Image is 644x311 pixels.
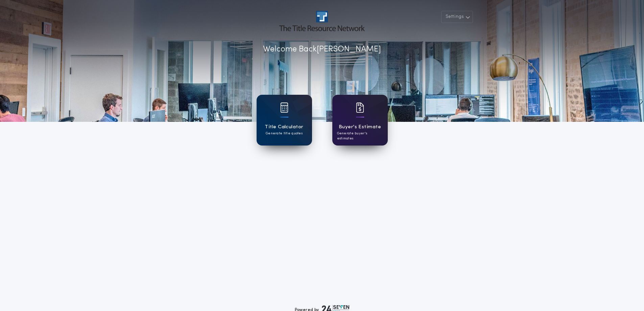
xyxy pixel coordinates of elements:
img: account-logo [279,11,364,31]
h1: Buyer's Estimate [339,123,381,131]
a: card iconBuyer's EstimateGenerate buyer's estimates [332,95,388,146]
p: Generate title quotes [266,131,303,136]
img: card icon [280,103,288,113]
h1: Title Calculator [265,123,303,131]
p: Generate buyer's estimates [337,131,383,141]
p: Welcome Back [PERSON_NAME] [263,43,381,55]
img: card icon [356,103,364,113]
a: card iconTitle CalculatorGenerate title quotes [257,95,312,146]
button: Settings [441,11,473,23]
